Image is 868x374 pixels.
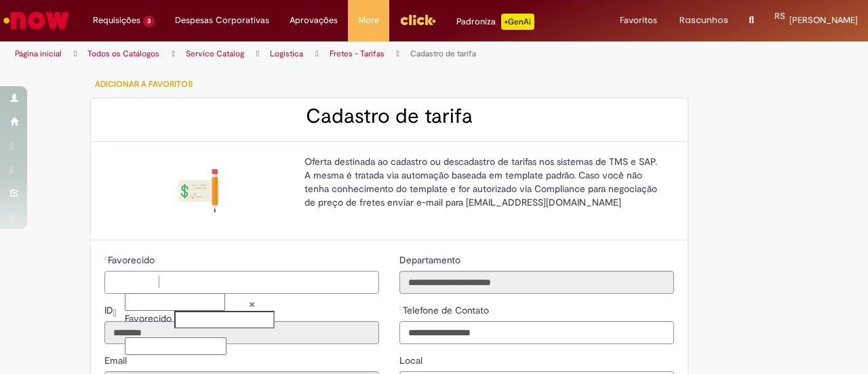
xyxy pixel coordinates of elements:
[399,271,674,294] input: Departamento
[410,48,476,59] a: Cadastro de tarifa
[104,354,130,368] label: Somente leitura - Email
[1,7,71,34] img: ServiceNow
[104,321,379,344] input: ID
[105,303,125,324] button: Favorecido, Visualizar este registro
[87,48,159,59] a: Todos os Catálogos
[290,14,338,27] span: Aprovações
[399,254,463,266] span: Somente leitura - Departamento
[679,14,728,26] span: Rascunhos
[93,14,140,27] span: Requisições
[104,304,116,316] span: Somente leitura - ID
[186,48,244,59] a: Service Catalog
[90,69,200,98] button: Adicionar a Favoritos
[403,304,492,316] span: Telefone de Contato
[399,254,463,267] label: Somente leitura - Departamento
[358,14,379,27] span: More
[125,293,225,311] input: Favorecido
[95,78,193,89] span: Adicionar a Favoritos
[125,332,378,337] ul: Favorecido
[620,14,657,27] span: Favoritos
[15,48,62,59] a: Página inicial
[10,41,568,67] ul: Trilhas de página
[125,312,172,326] label: Favorecido
[104,255,108,261] span: Necessários
[330,48,384,59] a: Fretes - Tarifas
[104,105,674,128] h2: Cadastro de tarifa
[399,321,674,344] input: Telefone de Contato
[104,304,116,318] label: Somente leitura - ID
[143,16,155,27] span: 3
[399,305,403,312] span: Obrigatório Preenchido
[399,10,436,30] img: click_logo_yellow_360x200.png
[501,14,534,30] p: +GenAi
[399,354,425,367] span: Local
[456,14,534,30] div: Padroniza
[178,169,221,212] img: Cadastro de tarifa
[175,14,269,27] span: Despesas Corporativas
[789,14,858,26] span: [PERSON_NAME]
[270,48,303,59] a: Logistica
[104,354,130,367] span: Somente leitura - Email
[774,10,785,22] span: RS
[125,272,378,293] a: Limpar campo Favorecido
[677,14,728,27] a: Rascunhos
[304,155,664,210] p: Oferta destinada ao cadastro ou descadastro de tarifas nos sistemas de TMS e SAP. A mesma é trata...
[108,254,157,266] span: Necessários - Favorecido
